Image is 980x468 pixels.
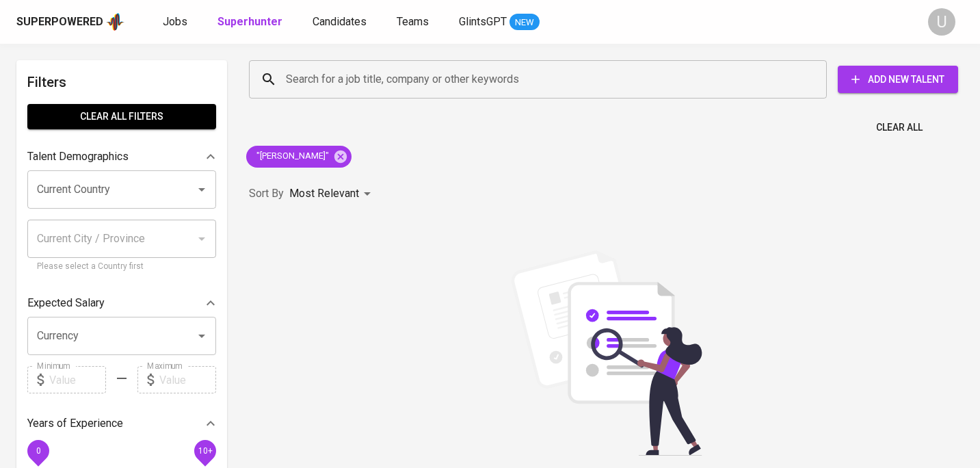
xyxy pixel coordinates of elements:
span: Candidates [313,15,367,28]
p: Talent Demographics [27,148,129,165]
span: Jobs [163,15,187,28]
div: Expected Salary [27,289,216,317]
p: Most Relevant [289,185,359,202]
button: Add New Talent [838,66,958,93]
b: Superhunter [217,15,282,28]
p: Sort By [249,185,284,202]
span: Teams [397,15,429,28]
img: file_searching.svg [504,250,709,456]
a: Teams [397,14,432,31]
span: 10+ [198,446,212,456]
img: app logo [106,12,124,32]
a: Superhunter [217,14,285,31]
span: Clear All filters [38,108,205,125]
div: Talent Demographics [27,143,216,170]
a: GlintsGPT NEW [459,14,540,31]
span: NEW [509,16,540,29]
a: Superpoweredapp logo [16,12,124,32]
div: "[PERSON_NAME]" [246,146,352,168]
div: Most Relevant [289,181,375,207]
p: Years of Experience [27,415,123,432]
span: Clear All [876,119,923,136]
div: Superpowered [16,14,103,30]
p: Please select a Country first [37,260,207,274]
input: Value [159,366,216,393]
button: Open [192,326,211,346]
p: Expected Salary [27,295,105,311]
a: Candidates [313,14,369,31]
input: Value [49,366,106,393]
span: 0 [36,446,40,456]
span: Add New Talent [849,71,947,88]
span: "[PERSON_NAME]" [246,150,337,163]
button: Clear All [871,115,928,140]
button: Open [192,180,211,199]
div: Years of Experience [27,410,216,437]
div: U [928,8,955,36]
span: GlintsGPT [459,15,507,28]
button: Clear All filters [27,104,216,129]
a: Jobs [163,14,190,31]
h6: Filters [27,71,216,93]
